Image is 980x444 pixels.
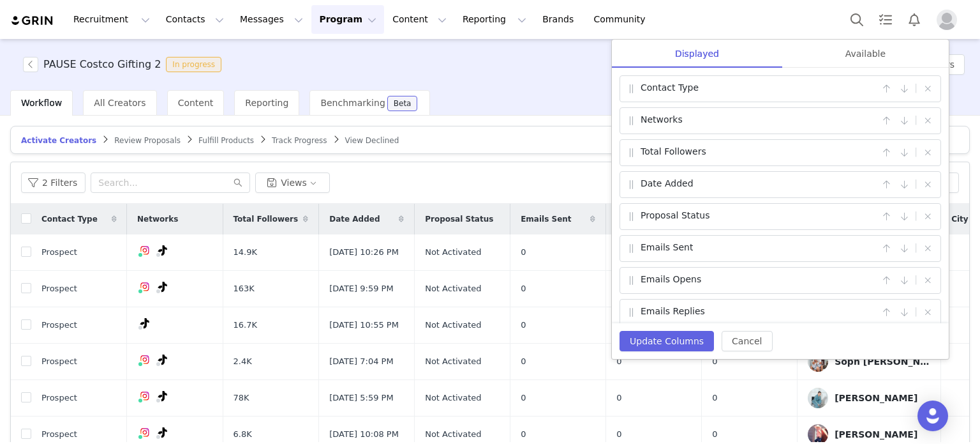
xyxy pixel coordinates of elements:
[722,331,772,351] button: Cancel
[91,172,250,193] input: Search...
[914,145,917,160] span: |
[234,178,242,187] i: icon: search
[178,98,214,108] span: Content
[23,57,226,72] span: [object Object]
[535,5,585,34] a: Brands
[914,209,917,224] span: |
[641,145,706,160] span: Total Followers
[808,388,930,408] a: [PERSON_NAME]
[521,319,526,332] span: 0
[234,246,257,259] span: 14.9K
[641,113,683,128] span: Networks
[255,172,330,193] button: Views
[329,213,380,225] span: Date Added
[329,392,393,404] span: [DATE] 5:59 PM
[166,57,221,72] span: In progress
[521,355,526,368] span: 0
[641,241,693,256] span: Emails Sent
[425,355,481,368] span: Not Activated
[329,355,393,368] span: [DATE] 7:04 PM
[10,15,55,27] img: grin logo
[641,273,701,288] span: Emails Opens
[951,213,968,225] span: City
[394,100,412,107] div: Beta
[158,5,232,34] button: Contacts
[41,282,77,295] span: Prospect
[41,392,77,404] span: Prospect
[234,282,255,295] span: 163K
[616,355,621,368] span: 0
[641,177,694,192] span: Date Added
[140,427,150,438] img: instagram.svg
[245,98,288,108] span: Reporting
[94,98,145,108] span: All Creators
[425,246,481,259] span: Not Activated
[425,213,493,225] span: Proposal Status
[329,319,399,332] span: [DATE] 10:55 PM
[914,113,917,128] span: |
[140,391,150,401] img: instagram.svg
[835,429,917,440] div: [PERSON_NAME]
[914,273,917,288] span: |
[140,282,150,292] img: instagram.svg
[521,392,526,404] span: 0
[521,428,526,441] span: 0
[66,5,158,34] button: Recruitment
[425,319,481,332] span: Not Activated
[329,282,393,295] span: [DATE] 9:59 PM
[808,388,828,408] img: 25b5b34c-a06b-4207-9e01-124db377ba20.jpg
[712,355,717,368] span: 0
[808,351,828,372] img: 6bf8c1b4-542b-4a8a-a97b-cf138072566d.jpg
[234,392,249,404] span: 78K
[114,136,181,145] span: Review Proposals
[521,246,526,259] span: 0
[234,213,299,225] span: Total Followers
[21,98,62,108] span: Workflow
[425,392,481,404] span: Not Activated
[21,136,96,145] span: Activate Creators
[41,355,77,368] span: Prospect
[914,177,917,192] span: |
[21,172,85,193] button: 2 Filters
[425,428,481,441] span: Not Activated
[616,392,621,404] span: 0
[917,401,948,431] div: Open Intercom Messenger
[41,428,77,441] span: Prospect
[914,305,917,320] span: |
[843,5,871,34] button: Search
[712,392,717,404] span: 0
[311,5,384,34] button: Program
[929,10,970,30] button: Profile
[835,356,930,367] div: Soph [PERSON_NAME]
[937,10,957,30] img: placeholder-profile.jpg
[140,355,150,365] img: instagram.svg
[41,319,77,332] span: Prospect
[835,393,917,403] div: [PERSON_NAME]
[272,136,327,145] span: Track Progress
[872,5,900,34] a: Tasks
[586,5,659,34] a: Community
[41,213,98,225] span: Contact Type
[41,246,77,259] span: Prospect
[137,213,178,225] span: Networks
[521,213,571,225] span: Emails Sent
[232,5,311,34] button: Messages
[329,428,399,441] span: [DATE] 10:08 PM
[616,428,621,441] span: 0
[712,428,717,441] span: 0
[521,282,526,295] span: 0
[914,241,917,256] span: |
[140,245,150,256] img: instagram.svg
[641,209,710,224] span: Proposal Status
[345,136,399,145] span: View Declined
[234,319,257,332] span: 16.7K
[425,282,481,295] span: Not Activated
[455,5,534,34] button: Reporting
[234,428,252,441] span: 6.8K
[900,5,928,34] button: Notifications
[234,355,252,368] span: 2.4K
[329,246,399,259] span: [DATE] 10:26 PM
[620,331,714,351] button: Update Columns
[320,98,385,108] span: Benchmarking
